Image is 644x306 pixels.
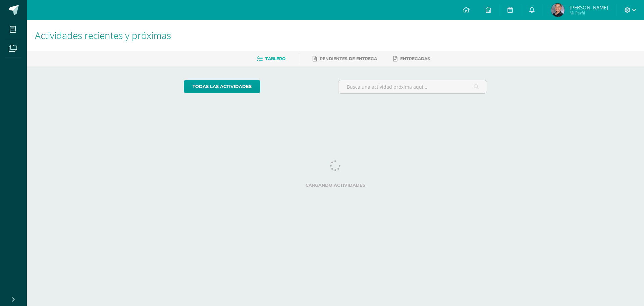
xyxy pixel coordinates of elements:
a: todas las Actividades [184,80,260,93]
span: Entregadas [400,56,430,61]
span: [PERSON_NAME] [570,4,608,11]
a: Entregadas [393,53,430,64]
span: Tablero [265,56,285,61]
span: Actividades recientes y próximas [35,29,171,42]
a: Pendientes de entrega [313,53,377,64]
img: e58487b6d83c26c95fa70133dd27cb19.png [551,3,565,17]
a: Tablero [257,53,285,64]
label: Cargando actividades [184,183,487,188]
input: Busca una actividad próxima aquí... [338,80,487,93]
span: Mi Perfil [570,10,608,16]
span: Pendientes de entrega [320,56,377,61]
